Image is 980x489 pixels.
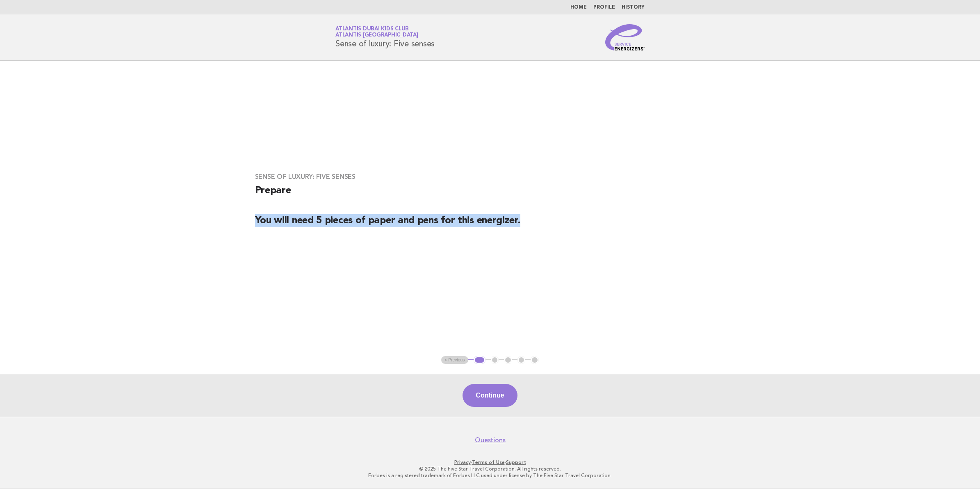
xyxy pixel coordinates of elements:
h1: Sense of luxury: Five senses [335,27,435,48]
a: Profile [593,5,615,10]
p: Forbes is a registered trademark of Forbes LLC used under license by The Five Star Travel Corpora... [239,472,741,479]
a: History [622,5,645,10]
h2: Prepare [255,184,725,204]
span: Atlantis [GEOGRAPHIC_DATA] [335,33,418,38]
img: Service Energizers [605,24,645,50]
a: Support [506,459,526,465]
a: Atlantis Dubai Kids ClubAtlantis [GEOGRAPHIC_DATA] [335,26,418,38]
button: 1 [474,356,485,364]
p: © 2025 The Five Star Travel Corporation. All rights reserved. [239,466,741,472]
a: Home [570,5,587,10]
p: · · [239,459,741,466]
button: Continue [463,384,517,407]
h2: You will need 5 pieces of paper and pens for this energizer. [255,214,725,234]
h3: Sense of luxury: Five senses [255,173,725,181]
a: Terms of Use [472,459,505,465]
a: Questions [475,436,506,444]
a: Privacy [454,459,471,465]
